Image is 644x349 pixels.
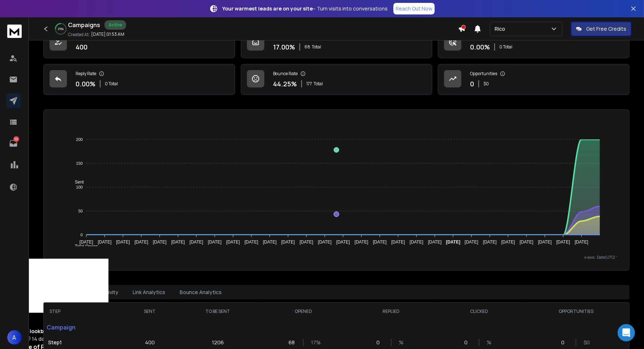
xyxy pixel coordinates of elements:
tspan: 200 [76,137,82,142]
button: Bounce Analytics [175,284,226,300]
th: STEP [44,303,123,320]
p: 1206 [212,339,224,346]
th: REPLIED [347,303,435,320]
tspan: [DATE] [153,240,167,245]
button: Get Free Credits [571,22,631,36]
p: 400 [145,339,155,346]
p: Reply Rate [76,71,96,77]
p: – Turn visits into conversations [222,5,388,12]
p: Campaign [44,320,123,335]
p: Opportunities [470,71,497,77]
p: 0.00 % [470,42,490,52]
p: 44.25 % [273,79,297,89]
p: 0 [470,79,474,89]
tspan: [DATE] [355,240,368,245]
tspan: [DATE] [135,240,148,245]
span: Total [312,44,321,50]
span: Sent [69,180,84,185]
p: 0 Total [499,44,512,50]
a: Bounce Rate44.25%177Total [241,64,432,95]
p: 0.00 % [76,79,95,89]
strong: Your warmest leads are on your site [222,5,313,12]
tspan: 0 [80,233,82,237]
tspan: [DATE] [391,240,405,245]
tspan: [DATE] [318,240,332,245]
tspan: [DATE] [336,240,350,245]
tspan: [DATE] [483,240,497,245]
button: A [7,330,22,345]
th: TO BE SENT [176,303,259,320]
p: Get Free Credits [586,25,626,33]
p: 0 [464,339,472,346]
p: 400 [76,42,88,52]
a: Reply Rate0.00%0 Total [43,64,235,95]
tspan: [DATE] [575,240,589,245]
tspan: [DATE] [226,240,240,245]
tspan: [DATE] [502,240,515,245]
a: Click Rate0.00%0 Total [438,27,630,58]
tspan: [DATE] [263,240,277,245]
p: Rico [495,25,508,33]
a: Reach Out Now [393,3,435,14]
tspan: [DATE] [208,240,222,245]
p: Reach Out Now [396,5,432,12]
p: 0 [376,339,384,346]
span: 177 [306,81,312,87]
p: % [487,339,494,346]
button: Activity [96,284,123,300]
button: Link Analytics [128,284,170,300]
tspan: [DATE] [281,240,295,245]
tspan: [DATE] [80,240,93,245]
tspan: [DATE] [98,240,111,245]
div: Active [105,20,126,30]
tspan: [DATE] [171,240,185,245]
p: 0 [561,339,568,346]
p: Bounce Rate [273,71,298,77]
p: $ 0 [584,339,591,346]
p: Created At: [68,32,90,38]
p: [DATE] 01:53 AM [91,31,124,37]
p: 17 % [311,339,318,346]
p: 25 [13,136,19,142]
tspan: [DATE] [446,240,460,245]
tspan: [DATE] [538,240,552,245]
tspan: [DATE] [428,240,442,245]
tspan: [DATE] [410,240,423,245]
tspan: [DATE] [373,240,387,245]
tspan: 150 [76,161,82,165]
img: logo [7,25,22,38]
p: 68 [289,339,296,346]
p: % [399,339,406,346]
tspan: [DATE] [244,240,258,245]
a: Opportunities0$0 [438,64,630,95]
a: Open Rate17.00%68Total [241,27,432,58]
tspan: [DATE] [300,240,314,245]
th: CLICKED [435,303,523,320]
tspan: [DATE] [189,240,203,245]
tspan: [DATE] [116,240,130,245]
th: SENT [123,303,176,320]
p: 25 % [58,27,64,31]
p: Step 1 [48,339,119,346]
span: Total Opens [69,244,98,249]
th: OPENED [259,303,347,320]
tspan: [DATE] [520,240,533,245]
a: 25 [6,136,21,151]
p: 17.00 % [273,42,295,52]
tspan: [DATE] [556,240,570,245]
p: x-axis : Date(UTC) [55,255,618,260]
div: Open Intercom Messenger [618,324,635,341]
tspan: [DATE] [465,240,478,245]
h1: Campaigns [68,21,100,29]
th: OPPORTUNITIES [523,303,629,320]
tspan: 50 [78,209,82,213]
span: 68 [304,44,310,50]
a: Leads Contacted400 [43,27,235,58]
p: $ 0 [483,81,489,87]
span: Total [314,81,323,87]
tspan: 100 [76,185,82,189]
p: 0 Total [105,81,118,87]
